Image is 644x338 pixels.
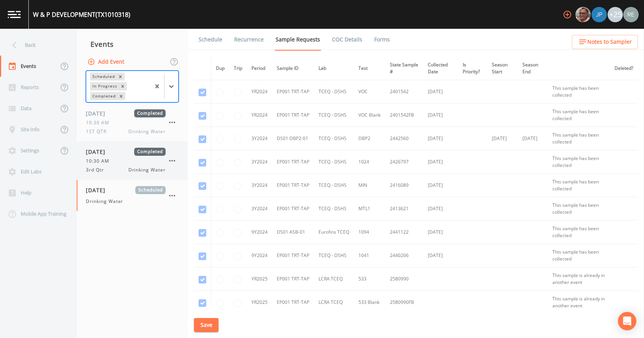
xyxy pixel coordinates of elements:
[247,104,272,127] td: YR2024
[134,148,166,156] span: Completed
[314,57,354,80] th: Lab
[135,186,166,194] span: Scheduled
[548,150,610,174] td: This sample has been collected
[608,7,623,22] div: +25
[587,37,632,47] span: Notes to Sampler
[423,80,458,104] td: [DATE]
[8,11,21,18] img: logo
[272,150,314,174] td: EP001 TRT-TAP
[86,55,127,69] button: Add Event
[314,174,354,197] td: TCEQ - DSHS
[385,291,423,314] td: 2580990FB
[86,119,114,126] span: 10:30 AM
[572,35,638,49] button: Notes to Sampler
[548,267,610,291] td: This sample is already in another event
[385,80,423,104] td: 2401542
[548,197,610,221] td: This sample has been collected
[247,174,272,197] td: 3Y2024
[548,244,610,267] td: This sample has been collected
[77,142,188,180] a: [DATE]Completed10:30 AM3rd QtrDrinking Water
[623,7,639,22] img: e720f1e92442e99c2aab0e3b783e6548
[548,104,610,127] td: This sample has been collected
[610,57,638,80] th: Deleted?
[518,57,548,80] th: Season End
[354,174,385,197] td: MIN
[354,127,385,150] td: DBP2
[354,197,385,221] td: MTL1
[86,167,108,173] span: 3rd Qtr
[591,7,607,22] div: Joshua gere Paul
[423,127,458,150] td: [DATE]
[385,57,423,80] th: State Sample #
[548,127,610,150] td: This sample has been collected
[247,197,272,221] td: 3Y2024
[233,29,265,50] a: Recurrence
[247,267,272,291] td: YR2025
[518,127,548,150] td: [DATE]
[423,221,458,244] td: [DATE]
[247,57,272,80] th: Period
[314,221,354,244] td: Eurofins TCEQ
[458,57,487,80] th: Is Priority?
[272,291,314,314] td: EP001 TRT-TAP
[194,318,219,332] button: Save
[575,7,591,22] div: Mike Franklin
[548,174,610,197] td: This sample has been collected
[274,29,321,51] a: Sample Requests
[487,57,518,80] th: Season Start
[423,197,458,221] td: [DATE]
[33,10,130,19] div: W & P DEVELOPMENT (TX1010318)
[272,80,314,104] td: EP001 TRT-TAP
[354,291,385,314] td: 533 Blank
[90,73,116,81] div: Scheduled
[247,150,272,174] td: 3Y2024
[247,244,272,267] td: 9Y2024
[90,92,117,100] div: Completed
[314,127,354,150] td: TCEQ - DSHS
[354,57,385,80] th: Test
[116,73,125,81] div: Remove Scheduled
[575,7,591,22] img: e2d790fa78825a4bb76dcb6ab311d44c
[423,104,458,127] td: [DATE]
[487,127,518,150] td: [DATE]
[354,104,385,127] td: VOC Blank
[77,180,188,211] a: [DATE]ScheduledDrinking Water
[385,197,423,221] td: 2413621
[314,80,354,104] td: TCEQ - DSHS
[548,221,610,244] td: This sample has been collected
[128,167,166,173] span: Drinking Water
[134,109,166,117] span: Completed
[86,198,123,205] span: Drinking Water
[314,267,354,291] td: LCRA TCEQ
[314,291,354,314] td: LCRA TCEQ
[77,35,188,54] div: Events
[272,57,314,80] th: Sample ID
[118,82,127,90] div: Remove In Progress
[354,150,385,174] td: 1024
[197,29,223,50] a: Schedule
[423,150,458,174] td: [DATE]
[385,150,423,174] td: 2426797
[385,104,423,127] td: 2401542FB
[314,104,354,127] td: TCEQ - DSHS
[354,267,385,291] td: 533
[272,197,314,221] td: EP001 TRT-TAP
[314,197,354,221] td: TCEQ - DSHS
[247,291,272,314] td: YR2025
[272,267,314,291] td: EP001 TRT-TAP
[373,29,391,50] a: Forms
[86,109,111,117] span: [DATE]
[618,312,636,330] div: Open Intercom Messenger
[423,57,458,80] th: Collected Date
[385,244,423,267] td: 2440206
[548,80,610,104] td: This sample has been collected
[331,29,363,50] a: COC Details
[247,127,272,150] td: 3Y2024
[86,158,114,165] span: 10:30 AM
[385,267,423,291] td: 2580990
[229,57,247,80] th: Trip
[117,92,125,100] div: Remove Completed
[354,244,385,267] td: 1041
[90,82,118,90] div: In Progress
[548,291,610,314] td: This sample is already in another event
